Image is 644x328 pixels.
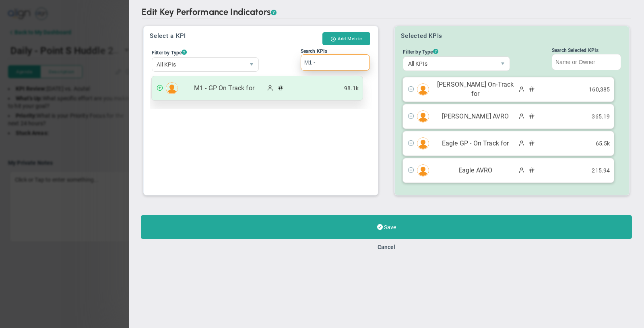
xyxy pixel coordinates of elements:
[518,166,525,173] span: Manually Updated
[403,85,417,94] span: Click to remove KPI Card
[596,140,610,147] span: 65,493.73
[384,224,396,230] span: Save
[344,85,359,92] span: 98,109.81
[182,84,266,93] span: M1 - GP On Track for
[142,6,631,19] h2: Edit Key Performance Indicators
[141,215,632,239] button: Save
[433,139,518,148] span: Eagle GP - On Track for
[403,57,496,71] span: All KPIs
[301,48,370,54] div: Search KPIs
[152,48,259,56] div: Filter by Type
[403,112,417,121] span: Click to remove KPI Card
[433,166,518,175] span: Eagle AVRO
[528,113,535,119] span: Metric
[518,139,525,146] span: Manually Updated
[277,85,284,91] span: Metric
[403,166,417,175] span: Click to remove KPI Card
[417,110,429,122] img: Burt Oliver
[552,48,621,53] div: Search Selected KPIs
[592,113,610,120] span: 365.19
[528,86,535,92] span: Metric
[552,54,621,70] input: Search Selected KPIs
[496,57,510,71] span: select
[528,167,535,173] span: Metric
[433,112,518,121] span: [PERSON_NAME] AVRO
[322,32,370,45] button: Add Metric
[433,80,518,99] span: [PERSON_NAME] On-Track for
[589,86,610,93] span: 160,385
[245,58,258,71] span: select
[401,32,442,39] h3: Selected KPIs
[417,164,429,176] img: SHAWN WEBB
[528,140,535,146] span: Metric
[267,84,273,91] span: Manually Updated
[378,244,395,250] button: Cancel
[518,112,525,119] span: Manually Updated
[150,32,322,40] h3: Select a KPI
[518,85,525,92] span: Manually Updated
[152,58,245,71] span: All KPIs
[592,167,610,174] span: 215.94
[166,82,178,94] img: Dan Favorite
[417,137,429,149] img: SHAWN WEBB
[403,48,510,56] div: Filter by Type
[403,139,417,148] span: Click to remove KPI Card
[417,83,429,95] img: Burt Oliver
[301,54,370,71] input: Search KPIs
